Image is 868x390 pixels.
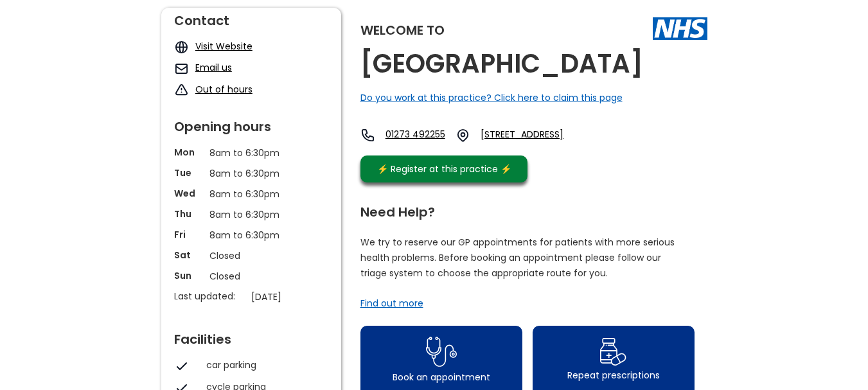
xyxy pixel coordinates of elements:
p: 8am to 6:30pm [209,146,293,160]
div: Welcome to [360,24,445,37]
a: [STREET_ADDRESS] [481,128,600,143]
img: repeat prescription icon [599,335,627,369]
img: globe icon [174,40,189,55]
p: Sun [174,269,203,282]
div: ⚡️ Register at this practice ⚡️ [371,162,518,176]
p: Last updated: [174,290,245,303]
p: Closed [209,269,293,283]
p: [DATE] [251,290,335,304]
h2: [GEOGRAPHIC_DATA] [360,49,643,78]
div: car parking [206,359,322,371]
img: exclamation icon [174,83,189,98]
p: Mon [174,146,203,159]
p: Sat [174,249,203,261]
p: 8am to 6:30pm [209,166,293,181]
p: Wed [174,187,203,200]
div: Opening hours [174,114,328,133]
img: book appointment icon [426,333,457,371]
img: practice location icon [456,128,470,143]
div: Contact [174,8,328,27]
p: Tue [174,166,203,179]
a: Out of hours [195,83,252,96]
div: Repeat prescriptions [567,369,660,382]
div: Facilities [174,326,328,346]
p: Closed [209,249,293,263]
a: Find out more [360,297,423,310]
a: 01273 492255 [385,128,445,143]
p: Fri [174,228,203,241]
img: telephone icon [360,128,375,143]
img: The NHS logo [653,17,707,39]
div: Need Help? [360,199,695,218]
p: 8am to 6:30pm [209,208,293,222]
p: Thu [174,208,203,220]
a: ⚡️ Register at this practice ⚡️ [360,155,527,182]
a: Visit Website [195,40,252,53]
div: Book an appointment [393,371,490,384]
p: We try to reserve our GP appointments for patients with more serious health problems. Before book... [360,235,675,281]
p: 8am to 6:30pm [209,228,293,242]
a: Do you work at this practice? Click here to claim this page [360,91,623,104]
a: Email us [195,61,232,74]
p: 8am to 6:30pm [209,187,293,201]
img: mail icon [174,61,189,76]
